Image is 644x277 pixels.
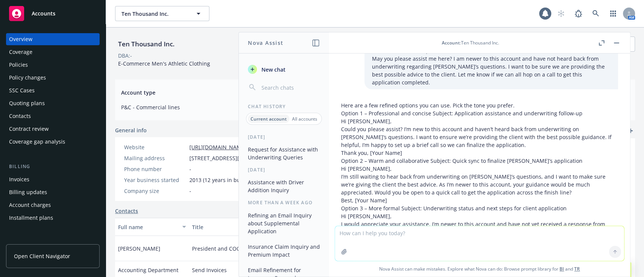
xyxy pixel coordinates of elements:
[189,144,246,151] a: [URL][DOMAIN_NAME]
[239,167,329,173] div: [DATE]
[192,223,252,231] div: Title
[121,89,234,96] span: Account type
[341,173,618,196] p: I’m still waiting to hear back from underwriting on [PERSON_NAME]’s questions, and I want to make...
[9,199,51,211] div: Account charges
[239,134,329,140] div: [DATE]
[9,123,49,135] div: Contract review
[341,149,618,157] p: Thank you, [Your Name]
[6,186,100,198] a: Billing updates
[372,55,610,86] p: May you please assist me here? I am newer to this account and have not heard back from underwriti...
[6,136,100,148] a: Coverage gap analysis
[118,52,132,60] div: DBA: -
[121,103,234,111] span: P&C - Commercial lines
[574,266,580,272] a: TR
[9,136,65,148] div: Coverage gap analysis
[245,209,323,237] button: Refining an Email Inquiry about Supplemental Application
[118,60,210,67] span: E-Commerce Men's Athletic Clothing
[118,223,178,231] div: Full name
[9,72,46,84] div: Policy changes
[260,82,320,93] input: Search chats
[124,176,186,184] div: Year business started
[245,63,323,76] button: New chat
[189,187,191,195] span: -
[553,6,569,21] a: Start snowing
[588,6,603,21] a: Search
[341,101,618,109] p: Here are a few refined options you can use. Pick the tone you prefer.
[124,165,186,173] div: Phone number
[124,154,186,162] div: Mailing address
[6,173,100,185] a: Invoices
[626,126,635,135] a: add
[189,154,266,162] span: [STREET_ADDRESS][US_STATE]
[9,97,45,109] div: Quoting plans
[341,117,618,125] p: Hi [PERSON_NAME],
[341,220,618,252] p: I would appreciate your assistance. I’m newer to this account and have not yet received a respons...
[6,33,100,45] a: Overview
[6,59,100,71] a: Policies
[6,163,100,170] div: Billing
[115,39,178,49] div: Ten Thousand Inc.
[14,252,70,260] span: Open Client Navigator
[341,212,618,220] p: Hi [PERSON_NAME],
[442,40,499,46] div: : Ten Thousand Inc.
[341,196,618,204] p: Best, [Your Name]
[6,72,100,84] a: Policy changes
[189,176,258,184] span: 2013 (12 years in business)
[115,218,189,236] button: Full name
[6,123,100,135] a: Contract review
[189,165,191,173] span: -
[115,126,147,134] span: General info
[292,116,317,122] p: All accounts
[118,266,178,274] span: Accounting Department
[6,110,100,122] a: Contacts
[245,143,323,164] button: Request for Assistance with Underwriting Queries
[571,6,586,21] a: Report a Bug
[248,39,283,47] h1: Nova Assist
[341,125,618,149] p: Could you please assist? I’m new to this account and haven’t heard back from underwriting on [PER...
[124,143,186,151] div: Website
[341,204,618,212] p: Option 3 – More formal Subject: Underwriting status and next steps for client application
[6,212,100,224] a: Installment plans
[260,66,286,73] span: New chat
[118,245,160,253] span: [PERSON_NAME]
[115,6,209,21] button: Ten Thousand Inc.
[9,110,31,122] div: Contacts
[9,212,53,224] div: Installment plans
[115,207,138,215] a: Contacts
[9,33,32,45] div: Overview
[245,240,323,261] button: Insurance Claim Inquiry and Premium Impact
[192,245,241,253] span: President and COO
[124,187,186,195] div: Company size
[341,109,618,117] p: Option 1 – Professional and concise Subject: Application assistance and underwriting follow-up
[6,46,100,58] a: Coverage
[442,40,460,46] span: Account
[341,165,618,173] p: Hi [PERSON_NAME],
[251,116,287,122] p: Current account
[9,186,47,198] div: Billing updates
[239,103,329,110] div: Chat History
[189,218,263,236] button: Title
[9,173,29,185] div: Invoices
[121,10,187,18] span: Ten Thousand Inc.
[341,157,618,165] p: Option 2 – Warm and collaborative Subject: Quick sync to finalize [PERSON_NAME]’s application
[6,84,100,96] a: SSC Cases
[9,84,35,96] div: SSC Cases
[6,199,100,211] a: Account charges
[32,11,55,17] span: Accounts
[606,6,621,21] a: Switch app
[559,266,564,272] a: BI
[9,46,32,58] div: Coverage
[9,59,28,71] div: Policies
[332,261,627,277] span: Nova Assist can make mistakes. Explore what Nova can do: Browse prompt library for and
[6,3,100,24] a: Accounts
[192,266,227,274] span: Send Invoices
[245,176,323,196] button: Assistance with Driver Addition Inquiry
[6,97,100,109] a: Quoting plans
[239,199,329,206] div: More than a week ago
